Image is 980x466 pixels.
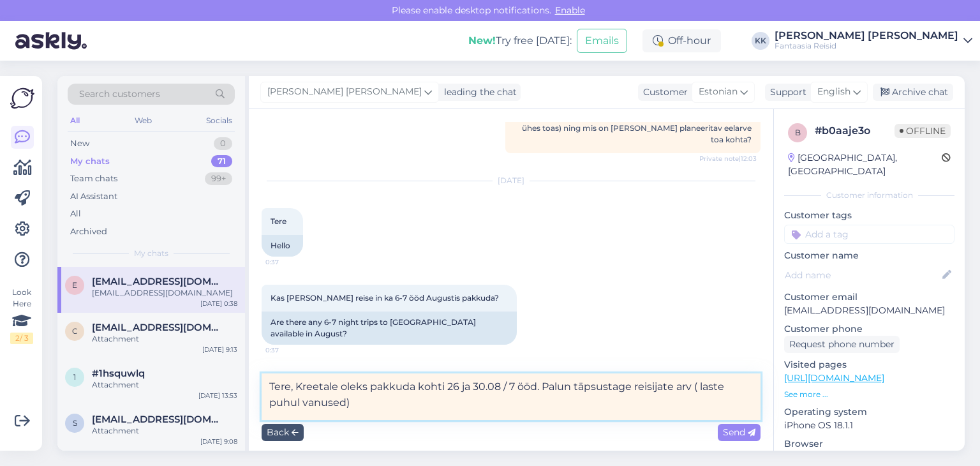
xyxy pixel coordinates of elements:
p: iPhone OS 18.1.1 [784,419,954,432]
div: New [70,137,89,150]
span: c [72,326,78,336]
textarea: Tere, Kreetale oleks pakkuda kohti 26 ja 30.08 / 7 ööd. Palun täpsustage reisijate arv ( laste pu... [262,373,761,420]
span: Enable [551,4,589,16]
span: Estonian [699,85,738,99]
p: Browser [784,437,954,451]
div: [GEOGRAPHIC_DATA], [GEOGRAPHIC_DATA] [788,151,942,178]
input: Add a tag [784,225,954,244]
div: 2 / 3 [10,333,33,344]
div: Try free [DATE]: [468,33,572,49]
a: [URL][DOMAIN_NAME] [784,372,884,384]
button: Emails [577,29,627,53]
span: carmenku21@hotmail.com [92,322,225,333]
div: [DATE] 13:53 [198,391,237,400]
div: Team chats [70,172,117,185]
div: Attachment [92,425,237,437]
img: Askly Logo [10,86,34,110]
span: Send [723,426,755,438]
div: leading the chat [439,86,517,99]
span: s [73,418,77,428]
span: Kas [PERSON_NAME] reise in ka 6-7 ööd Augustis pakkuda? [271,293,499,303]
div: Back [262,424,304,441]
b: New! [468,34,496,47]
div: [EMAIL_ADDRESS][DOMAIN_NAME] [92,287,237,299]
div: Socials [204,112,235,129]
div: AI Assistant [70,190,117,203]
div: Customer information [784,190,954,201]
div: Support [765,86,806,99]
div: [DATE] 9:08 [200,437,237,446]
div: Are there any 6-7 night trips to [GEOGRAPHIC_DATA] available in August? [262,312,517,345]
div: My chats [70,155,110,168]
div: Hello [262,235,303,257]
span: My chats [134,248,168,259]
span: Private note | 12:03 [699,154,757,163]
span: selgemerike@gmail.com [92,414,225,425]
p: Customer email [784,290,954,304]
div: 99+ [205,172,232,185]
span: e [72,280,77,290]
p: Customer phone [784,322,954,336]
span: #1hsquwlq [92,368,145,379]
span: Tere [271,216,286,226]
div: [DATE] [262,175,761,186]
div: All [68,112,82,129]
p: Operating system [784,405,954,419]
p: [EMAIL_ADDRESS][DOMAIN_NAME] [784,304,954,317]
div: Off-hour [642,29,721,52]
div: [PERSON_NAME] [PERSON_NAME] [775,31,958,41]
span: 0:37 [265,257,313,267]
span: English [817,85,850,99]
div: [DATE] 9:13 [202,345,237,354]
span: Offline [895,124,951,138]
span: [PERSON_NAME] [PERSON_NAME] [267,85,422,99]
p: Customer tags [784,209,954,222]
div: [DATE] 0:38 [200,299,237,308]
div: Fantaasia Reisid [775,41,958,51]
div: Customer [638,86,688,99]
div: Web [132,112,154,129]
div: Archived [70,225,107,238]
p: Visited pages [784,358,954,372]
div: Attachment [92,333,237,345]
div: Look Here [10,287,33,344]
a: [PERSON_NAME] [PERSON_NAME]Fantaasia Reisid [775,31,972,51]
span: ehte.eamets@gmail.com [92,276,225,287]
div: # b0aaje3o [815,123,895,139]
div: All [70,207,81,220]
p: Customer name [784,249,954,262]
div: Archive chat [873,84,953,101]
input: Add name [785,268,940,282]
div: Request phone number [784,336,900,353]
div: Attachment [92,379,237,391]
span: 0:37 [265,345,313,355]
div: 0 [214,137,232,150]
div: 71 [211,155,232,168]
div: KK [752,32,769,50]
span: 1 [73,372,76,382]
p: See more ... [784,389,954,400]
span: b [795,128,801,137]
span: Search customers [79,87,160,101]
